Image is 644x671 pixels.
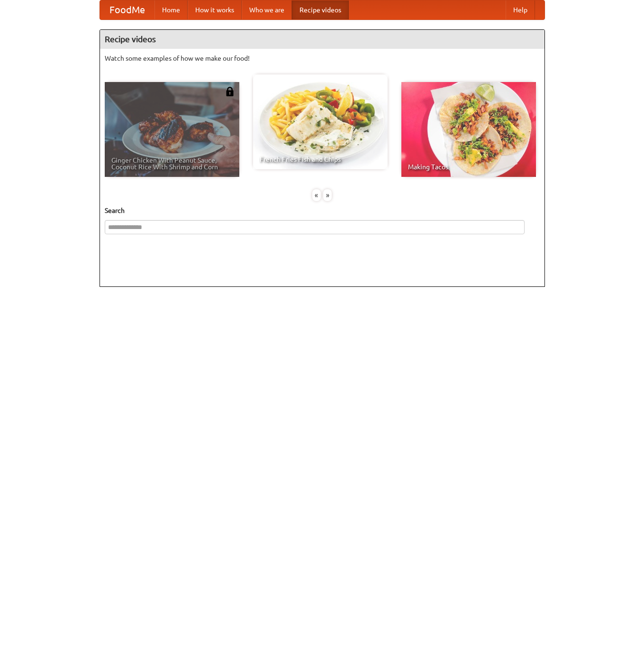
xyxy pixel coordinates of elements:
[401,82,536,177] a: Making Tacos
[408,164,529,170] span: Making Tacos
[323,189,332,201] div: »
[506,0,535,19] a: Help
[105,54,540,63] p: Watch some examples of how we make our food!
[100,30,544,49] h4: Recipe videos
[260,156,381,163] span: French Fries Fish and Chips
[105,206,540,215] h5: Search
[154,0,188,19] a: Home
[100,0,154,19] a: FoodMe
[253,74,388,169] a: French Fries Fish and Chips
[188,0,242,19] a: How it works
[292,0,349,19] a: Recipe videos
[312,189,321,201] div: «
[242,0,292,19] a: Who we are
[225,87,235,96] img: 483408.png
